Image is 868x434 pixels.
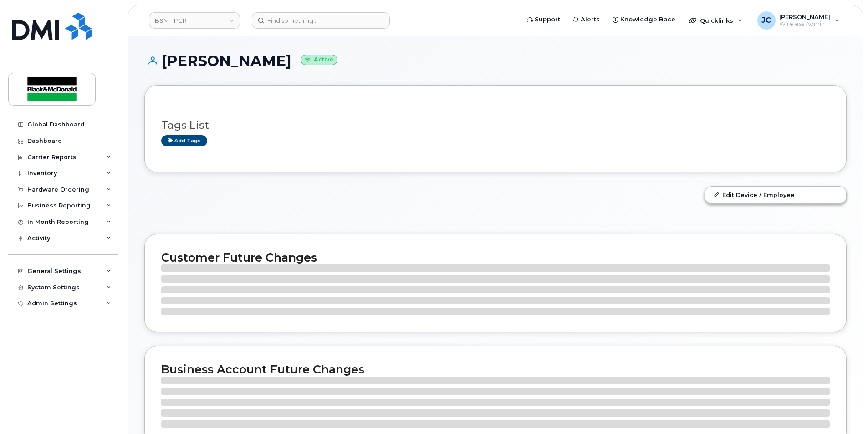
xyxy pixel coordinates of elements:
[301,55,337,65] small: Active
[161,363,830,376] h2: Business Account Future Changes
[161,120,830,131] h3: Tags List
[161,135,207,146] a: Add tags
[144,53,847,69] h1: [PERSON_NAME]
[161,251,830,264] h2: Customer Future Changes
[705,187,846,203] a: Edit Device / Employee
